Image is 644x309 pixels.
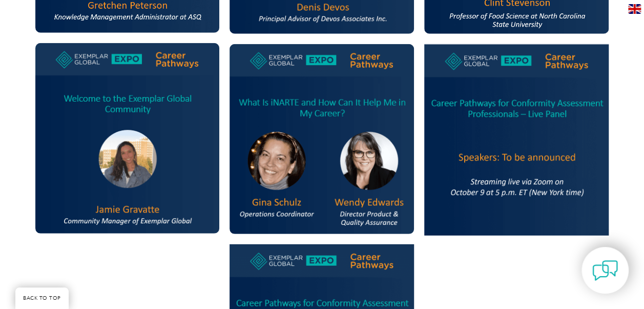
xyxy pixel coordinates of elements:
[230,44,414,234] img: gina and wendy
[15,287,69,309] a: BACK TO TOP
[592,258,618,283] img: contact-chat.png
[35,43,220,234] img: jamie
[424,44,609,236] img: NY
[628,4,641,14] img: en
